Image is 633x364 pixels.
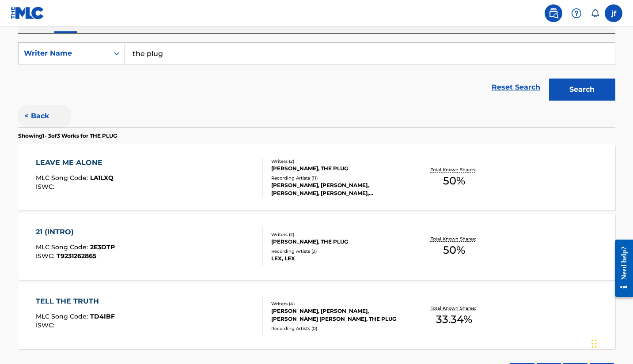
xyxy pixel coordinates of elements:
div: Drag [591,330,597,357]
div: Writers ( 2 ) [271,158,405,165]
button: Search [549,79,615,101]
span: 2E3DTP [90,243,115,251]
div: Recording Artists ( 0 ) [271,325,405,332]
a: LEAVE ME ALONEMLC Song Code:LA1LXQISWC:Writers (2)[PERSON_NAME], THE PLUGRecording Artists (11)[P... [18,144,615,210]
button: < Back [18,105,71,127]
img: help [571,8,582,19]
span: MLC Song Code : [36,312,90,320]
iframe: Resource Center [608,231,633,306]
a: Reset Search [487,78,545,97]
p: Total Known Shares: [431,305,478,311]
div: LEX, LEX [271,255,405,263]
div: User Menu [605,4,622,22]
div: [PERSON_NAME], [PERSON_NAME], [PERSON_NAME] [PERSON_NAME], THE PLUG [271,307,405,323]
form: Search Form [18,42,615,105]
p: Total Known Shares: [431,166,478,173]
span: T9231262865 [57,252,96,260]
span: ISWC : [36,321,57,329]
div: Writers ( 4 ) [271,300,405,307]
div: [PERSON_NAME], THE PLUG [271,238,405,246]
span: 33.34 % [436,311,472,327]
span: ISWC : [36,252,57,260]
a: 21 (INTRO)MLC Song Code:2E3DTPISWC:T9231262865Writers (2)[PERSON_NAME], THE PLUGRecording Artists... [18,214,615,280]
div: TELL THE TRUTH [36,296,115,307]
p: Showing 1 - 3 of 3 Works for THE PLUG [18,132,117,140]
div: LEAVE ME ALONE [36,158,114,168]
div: Help [568,4,585,22]
div: Recording Artists ( 2 ) [271,248,405,255]
span: 50 % [443,242,465,258]
span: MLC Song Code : [36,174,90,182]
iframe: Chat Widget [589,322,633,364]
div: Notifications [591,9,599,18]
div: Writer Name [24,48,103,59]
span: TD4IBF [90,312,115,320]
span: MLC Song Code : [36,243,90,251]
img: search [548,8,559,19]
span: LA1LXQ [90,174,114,182]
div: Recording Artists ( 11 ) [271,175,405,181]
a: Public Search [545,4,562,22]
div: [PERSON_NAME], [PERSON_NAME], [PERSON_NAME], [PERSON_NAME], [PERSON_NAME] [271,181,405,197]
div: Writers ( 2 ) [271,231,405,238]
img: MLC Logo [11,7,45,19]
p: Total Known Shares: [431,236,478,242]
span: 50 % [443,173,465,189]
div: [PERSON_NAME], THE PLUG [271,165,405,173]
div: 21 (INTRO) [36,227,115,237]
a: TELL THE TRUTHMLC Song Code:TD4IBFISWC:Writers (4)[PERSON_NAME], [PERSON_NAME], [PERSON_NAME] [PE... [18,283,615,349]
span: ISWC : [36,183,57,191]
